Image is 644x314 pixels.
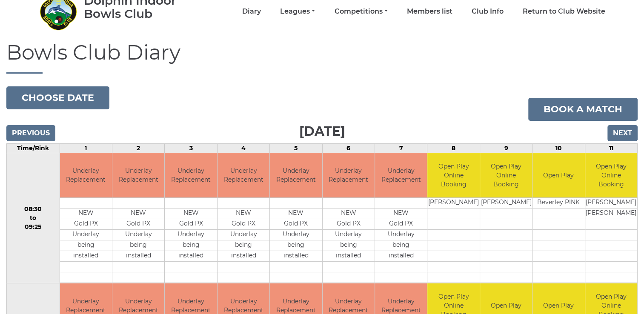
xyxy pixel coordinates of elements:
[7,143,60,153] td: Time/Rink
[585,153,638,198] td: Open Play Online Booking
[112,219,164,230] td: Gold PX
[112,240,164,251] td: being
[375,143,427,153] td: 7
[480,143,532,153] td: 9
[218,240,269,251] td: being
[375,208,427,219] td: NEW
[480,153,532,198] td: Open Play Online Booking
[218,208,269,219] td: NEW
[375,240,427,251] td: being
[532,153,584,198] td: Open Play
[165,251,217,262] td: installed
[7,153,60,283] td: 08:30 to 09:25
[112,143,164,153] td: 2
[165,143,217,153] td: 3
[323,230,375,240] td: Underlay
[427,153,479,198] td: Open Play Online Booking
[165,208,217,219] td: NEW
[270,208,322,219] td: NEW
[375,230,427,240] td: Underlay
[60,240,112,251] td: being
[112,153,164,198] td: Underlay Replacement
[270,219,322,230] td: Gold PX
[60,230,112,240] td: Underlay
[528,98,638,121] a: Book a match
[585,143,638,153] td: 11
[472,7,504,16] a: Club Info
[334,7,387,16] a: Competitions
[218,153,269,198] td: Underlay Replacement
[270,251,322,262] td: installed
[270,240,322,251] td: being
[165,219,217,230] td: Gold PX
[323,153,375,198] td: Underlay Replacement
[112,230,164,240] td: Underlay
[218,219,269,230] td: Gold PX
[60,143,112,153] td: 1
[165,153,217,198] td: Underlay Replacement
[375,219,427,230] td: Gold PX
[112,208,164,219] td: NEW
[270,153,322,198] td: Underlay Replacement
[270,230,322,240] td: Underlay
[427,198,479,208] td: [PERSON_NAME]
[480,198,532,208] td: [PERSON_NAME]
[322,143,375,153] td: 6
[60,153,112,198] td: Underlay Replacement
[165,240,217,251] td: being
[607,125,638,141] input: Next
[6,41,638,74] h1: Bowls Club Diary
[6,86,109,109] button: Choose date
[585,198,638,208] td: [PERSON_NAME]
[323,208,375,219] td: NEW
[60,219,112,230] td: Gold PX
[532,143,585,153] td: 10
[323,251,375,262] td: installed
[218,251,269,262] td: installed
[427,143,480,153] td: 8
[323,219,375,230] td: Gold PX
[242,7,261,16] a: Diary
[165,230,217,240] td: Underlay
[323,240,375,251] td: being
[523,7,605,16] a: Return to Club Website
[585,208,638,219] td: [PERSON_NAME]
[375,153,427,198] td: Underlay Replacement
[218,230,269,240] td: Underlay
[112,251,164,262] td: installed
[60,251,112,262] td: installed
[6,125,55,141] input: Previous
[270,143,322,153] td: 5
[280,7,315,16] a: Leagues
[407,7,452,16] a: Members list
[375,251,427,262] td: installed
[217,143,269,153] td: 4
[532,198,584,208] td: Beverley PINK
[60,208,112,219] td: NEW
